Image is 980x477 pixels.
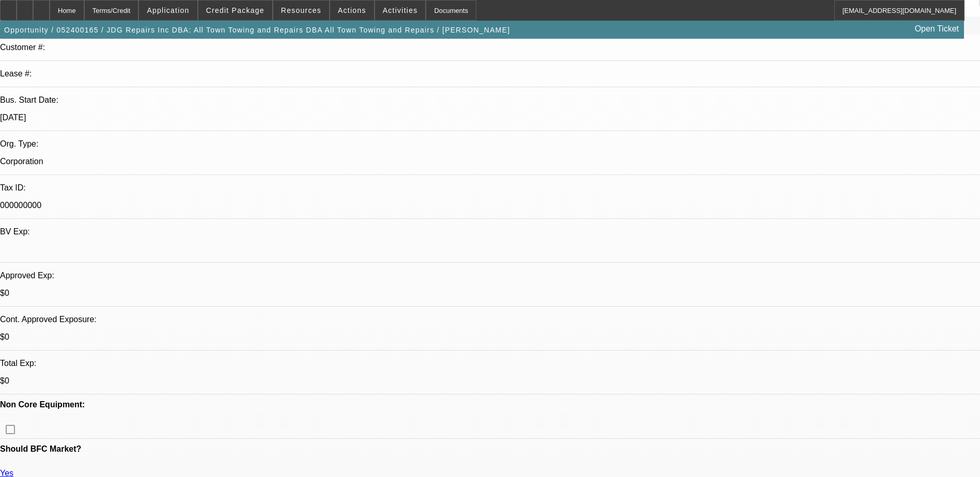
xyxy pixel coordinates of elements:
button: Application [139,1,197,20]
span: Activities [383,6,418,14]
button: Activities [375,1,426,20]
span: Opportunity / 052400165 / JDG Repairs Inc DBA: All Town Towing and Repairs DBA All Town Towing an... [4,26,510,34]
span: Resources [281,6,321,14]
button: Resources [273,1,329,20]
span: Application [147,6,189,14]
button: Credit Package [198,1,272,20]
span: Actions [338,6,366,14]
button: Actions [330,1,374,20]
span: Credit Package [206,6,265,14]
a: Open Ticket [911,20,963,38]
